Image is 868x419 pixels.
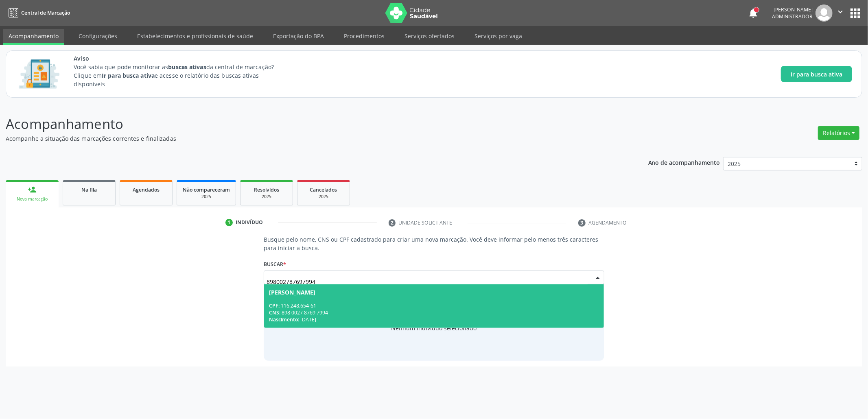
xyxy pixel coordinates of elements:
[16,56,62,92] img: Imagem de CalloutCard
[21,9,70,16] span: Central de Marcação
[6,114,606,134] p: Acompanhamento
[131,29,259,43] a: Estabelecimentos e profissionais de saúde
[28,185,37,194] div: person_add
[74,63,289,88] p: Você sabia que pode monitorar as da central de marcação? Clique em e acesse o relatório das busca...
[833,4,848,22] button: 
[133,186,160,193] span: Agendados
[772,6,813,13] div: [PERSON_NAME]
[836,7,845,16] i: 
[818,126,859,140] button: Relatórios
[303,194,344,200] div: 2025
[225,219,233,226] div: 1
[338,29,390,43] a: Procedimentos
[267,273,588,290] input: Busque por nome, CNS ou CPF
[269,302,280,309] span: CPF:
[254,186,279,193] span: Resolvidos
[168,63,206,71] strong: buscas ativas
[183,194,230,200] div: 2025
[772,13,813,20] span: Administrador
[264,258,286,271] label: Buscar
[6,134,606,143] p: Acompanhe a situação das marcações correntes e finalizadas
[102,72,155,79] strong: Ir para busca ativa
[269,309,599,316] div: 898 0027 8769 7994
[648,157,720,167] p: Ano de acompanhamento
[781,66,852,82] button: Ir para busca ativa
[269,302,599,309] div: 116.248.654-61
[81,186,97,193] span: Na fila
[469,29,528,43] a: Serviços por vaga
[399,29,460,43] a: Serviços ofertados
[183,186,230,193] span: Não compareceram
[6,6,70,20] a: Central de Marcação
[269,316,599,323] div: [DATE]
[74,54,289,63] span: Aviso
[11,196,53,202] div: Nova marcação
[269,289,315,296] div: [PERSON_NAME]
[267,29,330,43] a: Exportação do BPA
[269,316,299,323] span: Nascimento:
[236,219,263,226] div: Indivíduo
[791,70,842,79] span: Ir para busca ativa
[246,194,287,200] div: 2025
[310,186,337,193] span: Cancelados
[816,4,833,22] img: img
[264,235,604,252] p: Busque pelo nome, CNS ou CPF cadastrado para criar uma nova marcação. Você deve informar pelo men...
[848,6,862,20] button: apps
[748,7,759,19] button: notifications
[73,29,123,43] a: Configurações
[269,309,280,316] span: CNS:
[3,29,64,45] a: Acompanhamento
